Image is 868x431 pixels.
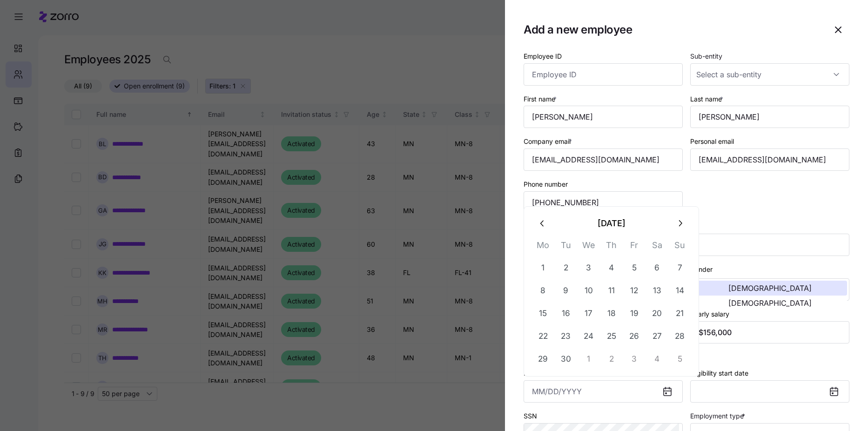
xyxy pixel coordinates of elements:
button: 22 September 2025 [532,325,554,348]
span: [DEMOGRAPHIC_DATA] [728,284,812,292]
button: 24 September 2025 [578,325,600,348]
th: Sa [646,238,668,256]
button: 18 September 2025 [600,303,623,325]
button: 28 September 2025 [669,325,691,348]
button: 23 September 2025 [555,325,577,348]
input: Last name [690,106,849,128]
span: [DEMOGRAPHIC_DATA] [728,299,812,307]
input: Yearly salary [690,321,849,343]
button: 19 September 2025 [623,303,646,325]
label: Company email [524,136,574,147]
button: 3 October 2025 [623,348,646,370]
button: 25 September 2025 [600,325,623,348]
input: First name [524,106,683,128]
th: Su [668,238,691,256]
button: 4 October 2025 [646,348,668,370]
button: 16 September 2025 [555,303,577,325]
label: Gender [690,264,713,275]
button: 6 September 2025 [646,257,668,279]
th: We [577,238,600,256]
button: 10 September 2025 [578,280,600,302]
label: First name [524,94,558,104]
button: 9 September 2025 [555,280,577,302]
input: Personal email [690,148,849,171]
button: 5 September 2025 [623,257,646,279]
label: Yearly salary [690,309,729,319]
button: 27 September 2025 [646,325,668,348]
button: 4 September 2025 [600,257,623,279]
button: 14 September 2025 [669,280,691,302]
button: 7 September 2025 [669,257,691,279]
input: Phone number [524,191,683,214]
th: Th [600,238,623,256]
button: 2 October 2025 [600,348,623,370]
th: Mo [532,238,554,256]
button: 20 September 2025 [646,303,668,325]
label: Eligibility start date [690,368,748,378]
button: 17 September 2025 [578,303,600,325]
button: 29 September 2025 [532,348,554,370]
button: 12 September 2025 [623,280,646,302]
input: MM/DD/YYYY [524,380,683,403]
label: Phone number [524,179,568,189]
button: 30 September 2025 [555,348,577,370]
label: Personal email [690,136,734,147]
input: Select a sub-entity [690,63,849,86]
label: Employee ID [524,51,562,61]
button: 1 September 2025 [532,257,554,279]
label: SSN [524,411,537,421]
input: Employee ID [524,63,683,86]
input: Company email [524,148,683,171]
th: Fr [623,238,646,256]
button: 5 October 2025 [669,348,691,370]
label: Employment type [690,411,747,421]
button: 3 September 2025 [578,257,600,279]
button: 11 September 2025 [600,280,623,302]
h1: Add a new employee [524,22,820,37]
button: 26 September 2025 [623,325,646,348]
label: Sub-entity [690,51,722,61]
button: [DATE] [554,212,669,235]
button: 15 September 2025 [532,303,554,325]
button: 13 September 2025 [646,280,668,302]
label: Last name [690,94,725,104]
th: Tu [554,238,577,256]
button: 8 September 2025 [532,280,554,302]
button: 1 October 2025 [578,348,600,370]
button: 2 September 2025 [555,257,577,279]
button: 21 September 2025 [669,303,691,325]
